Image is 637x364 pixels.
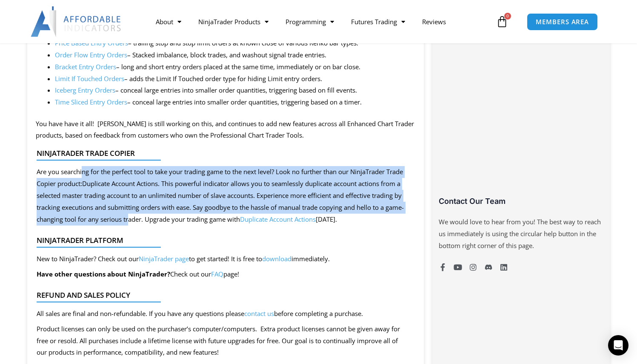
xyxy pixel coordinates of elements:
[37,253,330,265] p: New to NinjaTrader? Check out our to get started! It is free to immediately.
[483,9,521,34] a: 0
[55,86,115,94] a: Iceberg Entry Orders
[139,254,189,263] a: NinjaTrader page
[55,98,127,106] a: Time Sliced Entry Orders
[536,19,589,25] span: MEMBERS AREA
[37,236,408,245] h4: NinjaTrader Platform
[244,309,274,318] a: contact us
[211,270,223,278] a: FAQ
[37,270,170,278] b: Have other questions about NinjaTrader?
[277,12,343,31] a: Programming
[36,118,416,142] p: You have have it all! [PERSON_NAME] is still working on this, and continues to add new features a...
[343,12,414,31] a: Futures Trading
[414,12,454,31] a: Reviews
[82,179,158,188] a: Duplicate Account Actions
[55,62,116,71] a: Bracket Entry Orders
[147,12,494,31] nav: Menu
[504,13,511,20] span: 0
[274,309,363,318] span: before completing a purchase.
[37,324,400,357] span: Product licenses can only be used on the purchaser’s computer/computers. Extra product licenses c...
[31,6,122,37] img: LogoAI | Affordable Indicators – NinjaTrader
[439,196,603,206] h3: Contact Our Team
[37,166,408,225] div: Are you searching for the perfect tool to take your trading game to the next level? Look no furth...
[55,61,416,73] li: – long and short entry orders placed at the same time, immediately or on bar close.
[240,215,316,223] a: Duplicate Account Actions
[55,51,127,59] a: Order Flow Entry Orders
[37,291,408,299] h4: Refund and Sales Policy
[37,309,244,318] span: All sales are final and non-refundable. If you have any questions please
[147,12,190,31] a: About
[439,54,603,203] iframe: Customer reviews powered by Trustpilot
[55,73,416,85] li: – adds the Limit If Touched order type for hiding Limit entry orders.
[439,216,603,252] p: We would love to hear from you! The best way to reach us immediately is using the circular help b...
[37,268,330,280] p: Check out our page!
[190,12,277,31] a: NinjaTrader Products
[262,254,291,263] a: download
[608,335,628,356] div: Open Intercom Messenger
[55,85,416,96] li: – conceal large entries into smaller order quantities, triggering based on fill events.
[37,149,408,158] h4: NinjaTrader Trade Copier
[55,74,124,83] a: Limit If Touched Orders
[527,13,598,31] a: MEMBERS AREA
[55,49,416,61] li: – Stacked imbalance, block trades, and washout signal trade entries.
[55,96,416,108] li: – conceal large entries into smaller order quantities, triggering based on a timer.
